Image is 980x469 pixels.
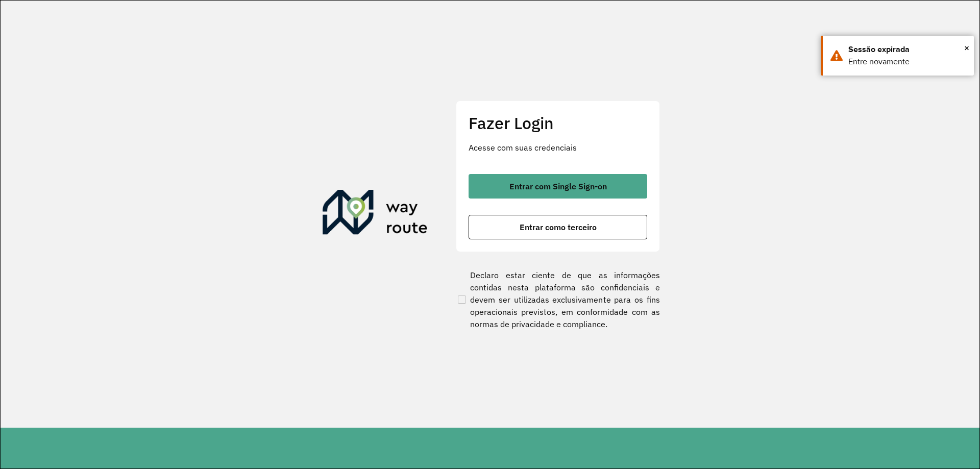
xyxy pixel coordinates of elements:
h2: Fazer Login [469,113,647,133]
span: Entrar como terceiro [520,223,597,231]
p: Acesse com suas credenciais [469,141,647,154]
button: Close [964,40,969,56]
button: button [469,174,647,199]
label: Declaro estar ciente de que as informações contidas nesta plataforma são confidenciais e devem se... [456,269,660,330]
span: × [964,40,969,56]
span: Entrar com Single Sign-on [509,182,607,190]
button: button [469,215,647,239]
img: Roteirizador AmbevTech [323,190,428,239]
div: Entre novamente [848,56,966,68]
div: Sessão expirada [848,43,966,56]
